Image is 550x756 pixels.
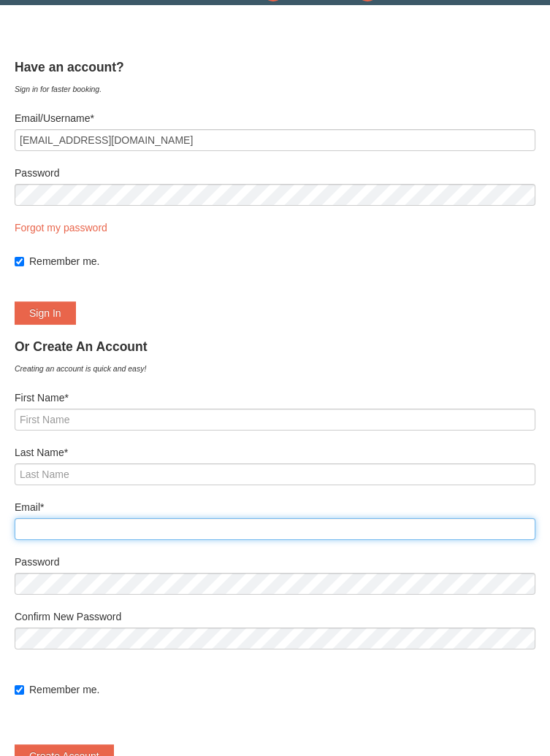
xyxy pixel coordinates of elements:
[15,166,535,180] label: Password
[15,518,535,540] input: Email*
[15,409,535,431] input: First Name
[15,555,535,569] label: Password
[15,445,535,460] label: Last Name*
[15,463,535,485] input: Last Name
[15,361,535,376] div: Creating an account is quick and easy!
[15,129,535,151] input: Email/Username*
[29,682,535,697] label: Remember me.
[15,60,535,74] h4: Have an account?
[15,82,535,96] div: Sign in for faster booking.
[15,111,535,126] label: Email/Username*
[15,301,76,325] button: Sign In
[15,222,107,234] a: Forgot my password
[29,254,535,269] label: Remember me.
[15,390,535,405] label: First Name*
[15,609,535,624] label: Confirm New Password
[15,500,535,514] label: Email*
[15,339,535,354] h4: Or Create An Account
